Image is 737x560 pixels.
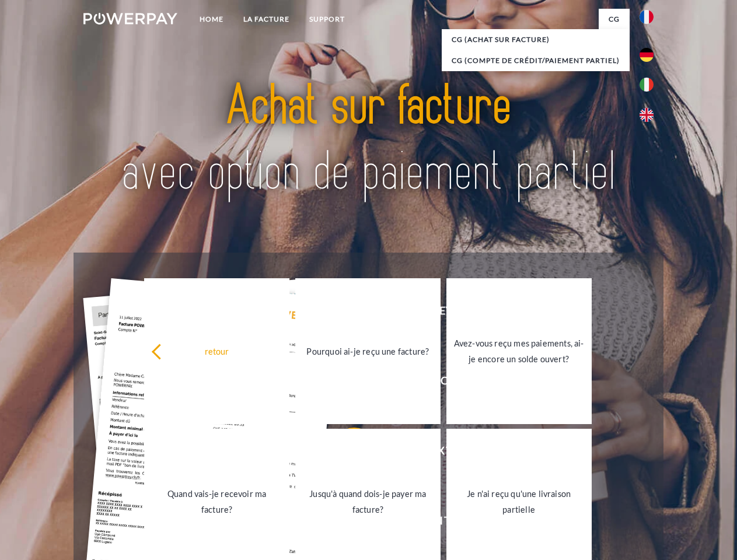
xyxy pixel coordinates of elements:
img: de [640,48,654,62]
div: Pourquoi ai-je reçu une facture? [302,343,434,359]
div: Je n'ai reçu qu'une livraison partielle [453,486,585,517]
img: en [640,108,654,122]
a: Avez-vous reçu mes paiements, ai-je encore un solde ouvert? [446,278,592,424]
div: Quand vais-je recevoir ma facture? [151,486,282,517]
a: LA FACTURE [233,9,299,30]
a: CG [599,9,630,30]
div: Avez-vous reçu mes paiements, ai-je encore un solde ouvert? [453,335,585,367]
a: CG (Compte de crédit/paiement partiel) [442,50,630,71]
div: retour [151,343,282,359]
img: logo-powerpay-white.svg [83,13,177,24]
img: title-powerpay_fr.svg [111,56,626,223]
a: CG (achat sur facture) [442,29,630,50]
a: Support [299,9,355,30]
img: it [640,78,654,92]
a: Home [190,9,233,30]
img: fr [640,10,654,24]
div: Jusqu'à quand dois-je payer ma facture? [302,486,434,517]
